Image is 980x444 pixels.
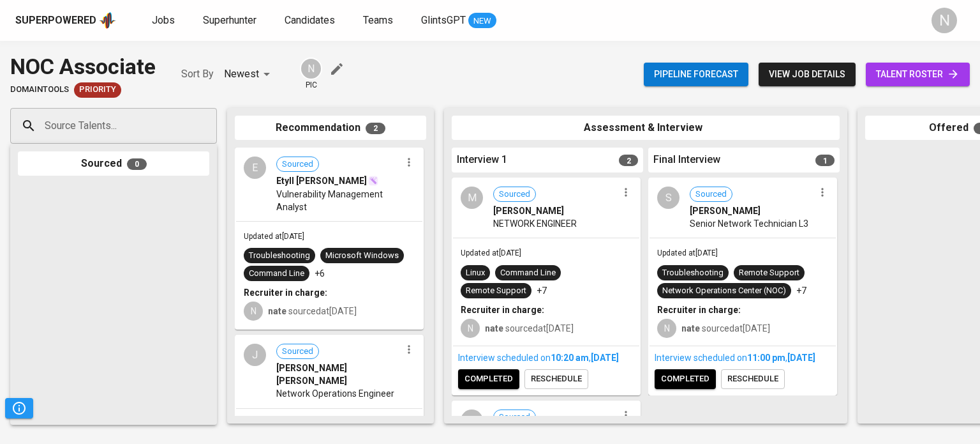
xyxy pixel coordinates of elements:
[235,116,426,141] div: Recommendation
[932,8,957,33] div: N
[244,344,266,366] div: J
[244,232,304,241] span: Updated at [DATE]
[276,174,367,187] span: Etyll [PERSON_NAME]
[452,178,641,395] div: MSourced[PERSON_NAME]NETWORK ENGINEERUpdated at[DATE]LinuxCommand LineRemote Support+7Recruiter i...
[244,302,263,321] div: N
[457,153,507,167] span: Interview 1
[366,123,385,134] span: 2
[458,351,634,364] div: Interview scheduled on ,
[681,323,700,333] b: nate
[244,157,266,179] div: E
[461,305,544,315] b: Recruiter in charge:
[421,14,466,26] span: GlintsGPT
[524,369,588,389] button: reschedule
[657,319,676,338] div: N
[315,267,325,280] p: +6
[787,353,815,363] span: [DATE]
[461,187,483,209] div: M
[268,306,357,316] span: sourced at [DATE]
[461,319,480,338] div: N
[464,372,513,387] span: completed
[461,410,483,432] div: E
[276,188,401,213] span: Vulnerability Management Analyst
[815,155,835,166] span: 1
[485,323,503,333] b: nate
[268,306,286,316] b: nate
[747,353,785,363] span: 11:00 PM
[276,362,401,387] span: [PERSON_NAME] [PERSON_NAME]
[10,84,69,96] span: DomainTools
[74,84,121,96] span: Priority
[796,284,806,297] p: +7
[619,155,638,166] span: 2
[461,249,521,257] span: Updated at [DATE]
[325,250,399,262] div: Microsoft Windows
[876,66,960,82] span: talent roster
[644,63,748,86] button: Pipeline forecast
[285,13,338,29] a: Candidates
[769,66,845,82] span: view job details
[690,188,732,201] span: Sourced
[759,63,856,86] button: view job details
[466,285,526,297] div: Remote Support
[127,158,147,170] span: 0
[363,14,393,26] span: Teams
[224,66,259,82] p: Newest
[368,176,378,186] img: magic_wand.svg
[493,217,577,230] span: NETWORK ENGINEER
[466,267,485,279] div: Linux
[300,57,322,91] div: pic
[655,369,716,389] button: completed
[727,372,778,387] span: reschedule
[866,63,970,86] a: talent roster
[15,13,96,28] div: Superpowered
[224,63,274,86] div: Newest
[721,369,785,389] button: reschedule
[648,178,837,395] div: SSourced[PERSON_NAME]Senior Network Technician L3Updated at[DATE]TroubleshootingRemote SupportNet...
[181,66,214,82] p: Sort By
[421,13,496,29] a: GlintsGPT NEW
[662,267,724,279] div: Troubleshooting
[657,249,718,257] span: Updated at [DATE]
[739,267,799,279] div: Remote Support
[203,14,256,26] span: Superhunter
[152,14,175,26] span: Jobs
[493,204,564,217] span: [PERSON_NAME]
[657,187,679,209] div: S
[681,323,770,333] span: sourced at [DATE]
[235,148,424,330] div: ESourcedEtyll [PERSON_NAME]Vulnerability Management AnalystUpdated at[DATE]TroubleshootingMicroso...
[277,346,318,358] span: Sourced
[99,11,116,30] img: app logo
[661,372,709,387] span: completed
[249,268,304,280] div: Command Line
[363,13,396,29] a: Teams
[452,116,840,141] div: Assessment & Interview
[485,323,574,333] span: sourced at [DATE]
[662,285,786,297] div: Network Operations Center (NOC)
[277,158,318,171] span: Sourced
[690,204,761,217] span: [PERSON_NAME]
[285,14,335,26] span: Candidates
[655,351,831,364] div: Interview scheduled on ,
[18,151,209,176] div: Sourced
[244,287,327,298] b: Recruiter in charge:
[537,284,547,297] p: +7
[657,305,741,315] b: Recruiter in charge:
[5,398,33,418] button: Pipeline Triggers
[300,57,322,80] div: N
[653,153,720,167] span: Final Interview
[494,188,535,201] span: Sourced
[249,250,310,262] div: Troubleshooting
[690,217,808,230] span: Senior Network Technician L3
[468,15,496,27] span: NEW
[276,387,394,400] span: Network Operations Engineer
[210,125,212,127] button: Open
[551,353,589,363] span: 10:20 AM
[494,411,535,424] span: Sourced
[591,353,619,363] span: [DATE]
[74,82,121,98] div: New Job received from Demand Team, Client Priority
[654,66,738,82] span: Pipeline forecast
[15,11,116,30] a: Superpoweredapp logo
[203,13,259,29] a: Superhunter
[500,267,556,279] div: Command Line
